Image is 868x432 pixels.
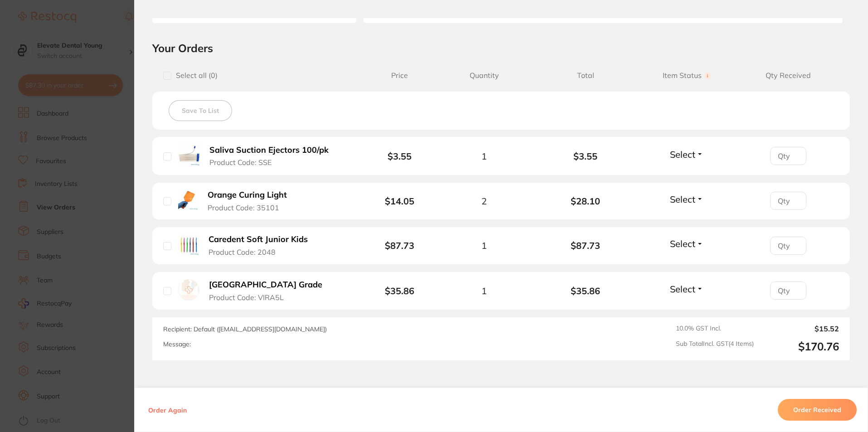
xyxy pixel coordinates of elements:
span: Select [670,194,695,205]
img: Saliva Suction Ejectors 100/pk [178,144,200,166]
b: $87.73 [535,240,636,251]
button: Save To List [169,100,232,121]
span: Select [670,149,695,160]
span: Price [366,71,433,80]
button: Select [667,194,706,205]
span: 1 [481,151,487,161]
span: Select all ( 0 ) [171,71,218,80]
span: 10.0 % GST Incl. [676,325,754,333]
span: Product Code: 2048 [209,248,276,256]
output: $15.52 [761,325,839,333]
button: Select [667,238,706,249]
span: Select [670,238,695,249]
b: Caredent Soft Junior Kids [209,235,308,244]
b: $14.05 [385,195,414,207]
input: Qty [770,147,806,165]
b: $3.55 [535,151,636,161]
span: 1 [481,240,487,251]
label: Message: [163,340,191,348]
input: Qty [770,237,806,255]
h2: Your Orders [152,41,850,55]
button: Select [667,283,706,295]
span: Product Code: 35101 [208,204,279,212]
span: Item Status [636,71,738,80]
b: $28.10 [535,196,636,206]
button: Caredent Soft Junior Kids Product Code: 2048 [206,234,319,257]
span: Qty Received [737,71,839,80]
b: Saliva Suction Ejectors 100/pk [209,146,329,155]
img: Caredent Soft Junior Kids [178,234,199,255]
span: Quantity [433,71,535,80]
b: [GEOGRAPHIC_DATA] Grade [209,280,322,290]
b: $35.86 [535,286,636,296]
input: Qty [770,192,806,210]
span: Recipient: Default ( [EMAIL_ADDRESS][DOMAIN_NAME] ) [163,325,327,333]
button: Saliva Suction Ejectors 100/pk Product Code: SSE [207,145,339,167]
span: 1 [481,286,487,296]
span: Sub Total Incl. GST ( 4 Items) [676,340,754,353]
output: $170.76 [761,340,839,353]
b: $87.73 [385,240,414,251]
span: Total [535,71,636,80]
button: Order Received [778,399,857,421]
img: Viraclean Hospital Grade [178,279,199,301]
span: Product Code: VIRA5L [209,293,284,301]
button: [GEOGRAPHIC_DATA] Grade Product Code: VIRA5L [206,280,333,302]
input: Qty [770,282,806,300]
button: Select [667,149,706,160]
button: Orange Curing Light Product Code: 35101 [205,190,299,212]
span: Select [670,283,695,295]
span: Product Code: SSE [209,158,272,166]
img: Orange Curing Light [178,190,198,210]
button: Order Again [145,406,189,414]
span: 2 [481,196,487,206]
b: Orange Curing Light [208,190,287,200]
b: $35.86 [385,285,414,296]
b: $3.55 [388,150,412,162]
